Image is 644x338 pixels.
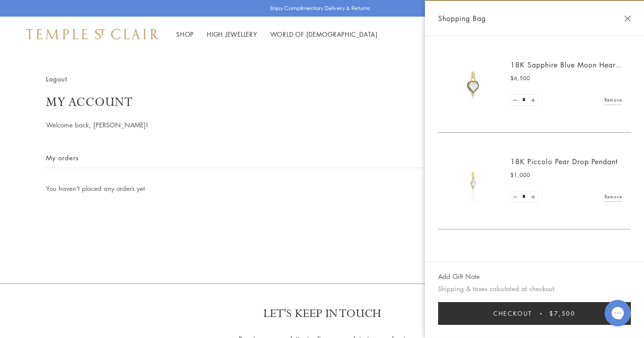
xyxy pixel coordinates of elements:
nav: Main navigation [176,29,378,40]
h1: My account [46,95,598,110]
button: Add Gift Note [438,271,480,282]
button: Close Shopping Bag [624,15,631,22]
span: Shopping Bag [438,13,486,24]
a: High JewelleryHigh Jewellery [207,30,257,39]
iframe: Gorgias live chat messenger [600,297,635,329]
span: $6,500 [510,74,530,83]
button: Checkout $7,500 [438,302,631,325]
a: Set quantity to 0 [511,95,520,106]
a: Set quantity to 2 [528,191,537,202]
a: Remove [605,192,622,201]
p: You haven't placed any orders yet [46,183,436,194]
a: ShopShop [176,30,194,39]
a: 18K Piccolo Pear Drop Pendant [510,157,618,166]
h2: My orders [46,152,436,168]
a: Set quantity to 2 [528,95,537,106]
span: $1,000 [510,171,530,180]
a: Logout [46,74,67,84]
img: Temple St. Clair [26,29,159,39]
span: Checkout [493,309,532,318]
span: $7,500 [549,309,576,318]
p: Shipping & taxes calculated at checkout [438,283,631,294]
p: LET'S KEEP IN TOUCH [263,306,381,321]
p: Welcome back, [PERSON_NAME]! [46,120,278,130]
a: Set quantity to 0 [511,191,520,202]
a: World of [DEMOGRAPHIC_DATA]World of [DEMOGRAPHIC_DATA] [270,30,378,39]
a: Remove [605,95,622,105]
p: Enjoy Complimentary Delivery & Returns [270,4,370,13]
